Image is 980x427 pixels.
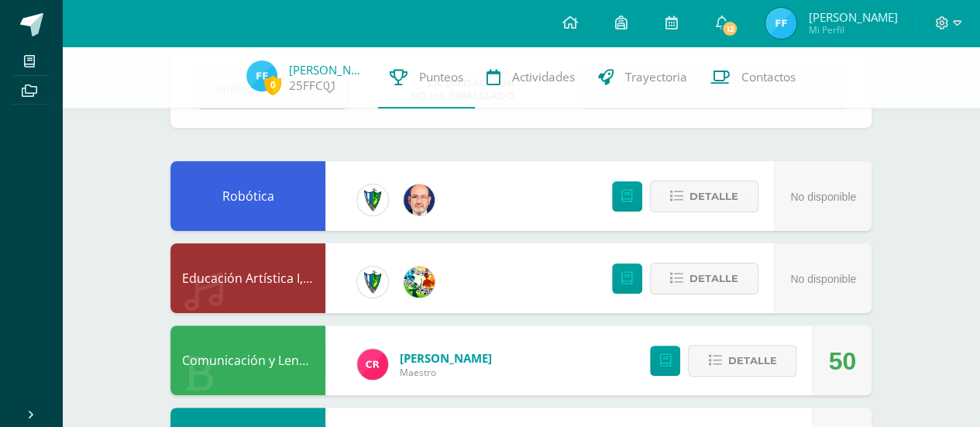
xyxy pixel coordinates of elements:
a: Punteos [378,46,475,108]
span: Maestro [400,366,492,379]
img: 9f174a157161b4ddbe12118a61fed988.png [357,184,388,215]
span: No disponible [790,273,856,285]
a: Trayectoria [586,46,699,108]
img: 9f174a157161b4ddbe12118a61fed988.png [357,267,388,298]
img: 6b7a2a75a6c7e6282b1a1fdce061224c.png [404,184,435,215]
span: Punteos [419,69,463,85]
a: 25FFC01 [289,77,337,94]
button: Detalle [650,181,758,212]
span: Detalle [689,264,738,293]
span: Mi Perfil [808,23,897,36]
span: [PERSON_NAME] [400,350,492,366]
span: Trayectoria [625,69,687,85]
span: Actividades [512,69,575,85]
span: [PERSON_NAME] [808,9,897,25]
img: ab28fb4d7ed199cf7a34bbef56a79c5b.png [357,349,388,380]
a: [PERSON_NAME] [289,62,366,77]
span: Contactos [741,69,796,85]
img: f2b853f6947a4d110c82d09ec8a0485e.png [246,60,277,91]
button: Detalle [650,263,758,294]
div: 50 [828,326,856,396]
div: Comunicación y Lenguaje, Idioma Español [170,325,325,395]
button: Detalle [688,345,796,377]
img: f2b853f6947a4d110c82d09ec8a0485e.png [765,8,796,39]
span: Detalle [689,182,738,211]
a: Contactos [699,46,807,108]
a: Actividades [475,46,586,108]
span: 12 [721,20,738,37]
div: Educación Artística I, Música y Danza [170,243,325,313]
div: Robótica [170,161,325,231]
span: 0 [264,75,281,95]
img: 159e24a6ecedfdf8f489544946a573f0.png [404,267,435,298]
span: Detalle [727,346,776,375]
span: No disponible [790,191,856,203]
